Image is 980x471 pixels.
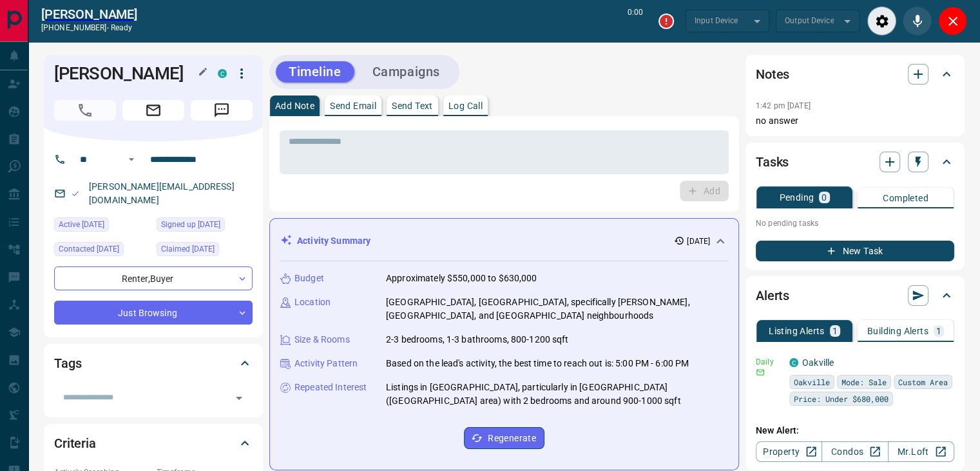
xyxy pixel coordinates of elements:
span: Signed up [DATE] [161,218,220,231]
svg: Email [756,368,765,377]
p: [DATE] [687,235,710,247]
div: Close [938,6,967,35]
p: New Alert: [756,424,954,437]
span: Email [122,100,184,121]
p: Add Note [275,101,314,110]
div: Thu Sep 11 2025 [157,242,253,260]
p: No pending tasks [756,214,954,233]
p: Approximately $550,000 to $630,000 [386,272,537,285]
p: Daily [756,356,782,368]
h2: Tags [54,353,81,374]
button: New Task [756,241,954,261]
button: Open [124,152,139,167]
div: Renter , Buyer [54,266,253,290]
p: Repeated Interest [294,381,367,394]
a: [PERSON_NAME][EMAIL_ADDRESS][DOMAIN_NAME] [89,181,235,205]
p: Budget [294,272,324,285]
p: Listings in [GEOGRAPHIC_DATA], particularly in [GEOGRAPHIC_DATA] ([GEOGRAPHIC_DATA] area) with 2 ... [386,381,728,408]
h1: [PERSON_NAME] [54,63,198,84]
a: Condos [821,441,888,462]
button: Campaigns [360,61,453,83]
button: Regenerate [464,427,544,449]
div: Audio Settings [867,6,896,35]
h2: Tasks [756,152,789,172]
div: Notes [756,59,954,90]
div: Tue Sep 09 2025 [54,217,150,235]
a: Property [756,441,822,462]
div: condos.ca [789,358,798,367]
h2: Criteria [54,433,96,454]
div: Alerts [756,280,954,311]
p: Send Text [392,101,433,110]
div: condos.ca [218,69,227,78]
div: Mon May 11 2020 [157,217,253,235]
p: Location [294,296,331,309]
p: no answer [756,114,954,128]
p: [PHONE_NUMBER] - [41,22,137,34]
p: Activity Pattern [294,357,358,370]
p: 0:00 [628,6,643,35]
h2: Notes [756,64,789,85]
span: Active [DATE] [59,218,104,231]
p: Activity Summary [297,234,370,248]
p: 2-3 bedrooms, 1-3 bathrooms, 800-1200 sqft [386,333,569,346]
a: Mr.Loft [888,441,954,462]
p: Send Email [330,101,376,110]
div: Thu Sep 11 2025 [54,242,150,260]
button: Timeline [276,61,354,83]
span: Oakville [794,376,830,388]
button: Open [230,389,248,407]
p: [GEOGRAPHIC_DATA], [GEOGRAPHIC_DATA], specifically [PERSON_NAME], [GEOGRAPHIC_DATA], and [GEOGRAP... [386,296,728,323]
p: Building Alerts [867,326,928,336]
div: Activity Summary[DATE] [280,229,728,253]
p: 0 [821,193,827,202]
span: Custom Area [898,376,948,388]
p: Completed [883,194,928,203]
p: 1 [936,326,941,336]
div: Criteria [54,428,253,459]
div: Tags [54,348,253,379]
div: Mute [903,6,932,35]
span: Call [54,100,116,121]
div: Tasks [756,146,954,177]
a: [PERSON_NAME] [41,6,137,22]
a: Oakville [802,357,834,368]
span: Message [191,100,253,121]
p: Based on the lead's activity, the best time to reach out is: 5:00 PM - 6:00 PM [386,357,689,370]
p: Pending [779,193,814,202]
p: 1:42 pm [DATE] [756,101,811,110]
p: Size & Rooms [294,333,350,346]
p: 1 [832,326,838,336]
svg: Email Valid [71,189,80,198]
span: Claimed [DATE] [161,243,215,256]
span: Mode: Sale [841,376,887,388]
div: Just Browsing [54,301,253,325]
p: Log Call [448,101,483,110]
p: Listing Alerts [769,326,825,336]
span: Price: Under $680,000 [794,392,889,405]
span: Contacted [DATE] [59,243,119,256]
span: ready [111,23,133,32]
h2: Alerts [756,285,789,306]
